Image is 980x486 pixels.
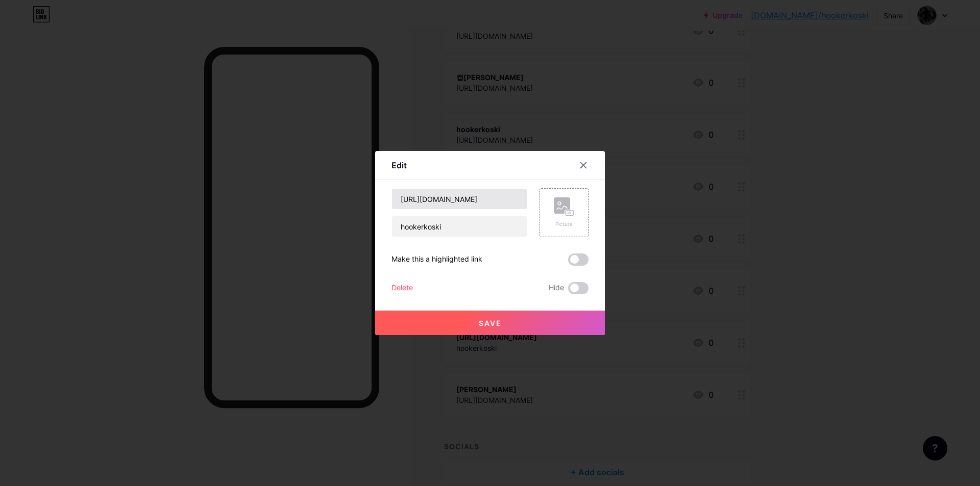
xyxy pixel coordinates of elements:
button: Save [375,311,605,335]
div: Edit [391,159,407,171]
span: Save [479,319,502,327]
input: URL [392,216,527,237]
span: Hide [549,282,564,294]
div: Delete [391,282,413,294]
div: Make this a highlighted link [391,253,482,266]
input: Title [392,189,527,209]
div: Picture [554,220,574,228]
